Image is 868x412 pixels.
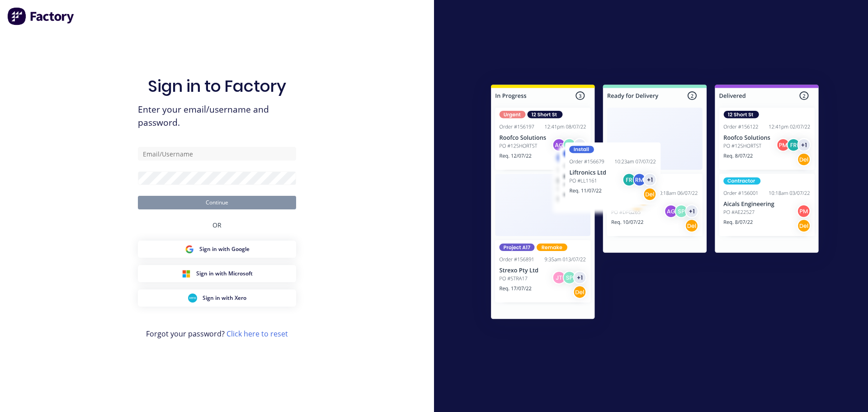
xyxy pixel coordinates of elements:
[182,269,191,278] img: Microsoft Sign in
[138,103,296,129] span: Enter your email/username and password.
[196,270,253,278] span: Sign in with Microsoft
[138,241,296,258] button: Google Sign inSign in with Google
[138,289,296,307] button: Xero Sign inSign in with Xero
[199,245,250,253] span: Sign in with Google
[226,329,288,339] a: Click here to reset
[203,294,246,302] span: Sign in with Xero
[138,196,296,209] button: Continue
[146,328,288,339] span: Forgot your password?
[188,294,197,303] img: Xero Sign in
[138,265,296,282] button: Microsoft Sign inSign in with Microsoft
[212,209,222,241] div: OR
[185,245,194,254] img: Google Sign in
[7,7,75,25] img: Factory
[148,76,286,96] h1: Sign in to Factory
[471,66,839,341] img: Sign in
[138,147,296,161] input: Email/Username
